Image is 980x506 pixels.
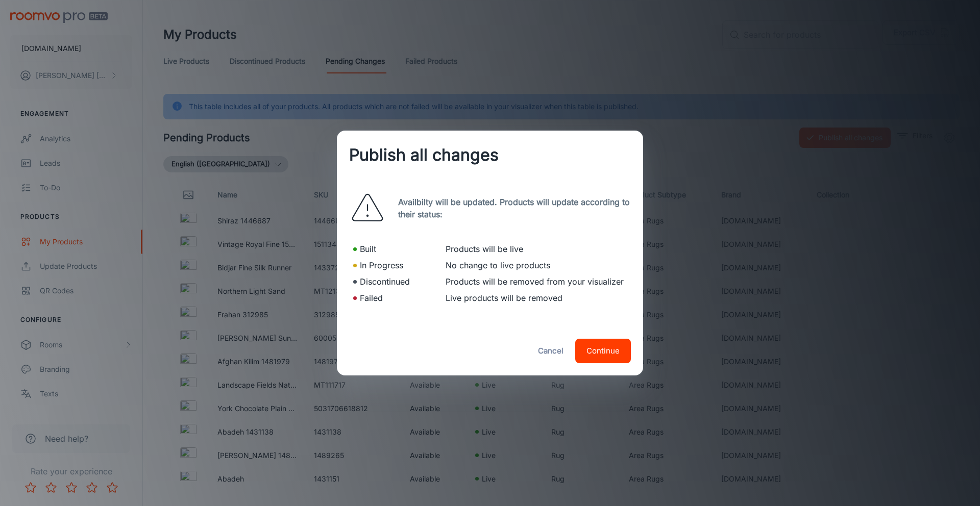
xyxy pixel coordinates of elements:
button: Continue [575,339,631,363]
button: Cancel [532,339,569,363]
p: Availbilty will be updated. Products will update according to their status: [398,196,631,220]
p: Built [360,243,376,255]
p: Live products will be removed [446,292,627,304]
p: Products will be live [446,243,627,255]
h2: Publish all changes [337,131,643,180]
p: Failed [360,292,383,304]
p: No change to live products [446,259,627,271]
p: In Progress [360,259,403,271]
p: Products will be removed from your visualizer [446,275,627,288]
p: Discontinued [360,275,410,288]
